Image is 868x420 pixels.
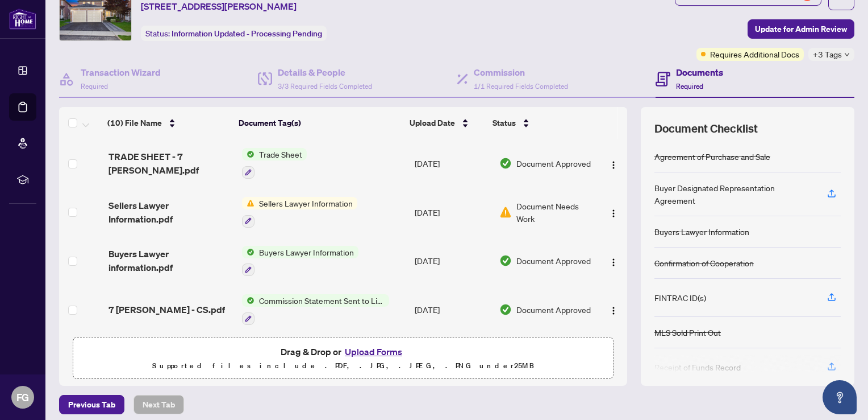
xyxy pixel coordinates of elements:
[474,82,568,90] span: 1/1 Required Fields Completed
[654,326,721,339] div: MLS Sold Print Out
[748,19,854,39] button: Update for Admin Review
[133,395,184,414] button: Next Tab
[172,28,322,39] span: Information Updated - Processing Pending
[254,148,307,160] span: Trade Sheet
[604,203,623,221] button: Logo
[141,26,327,41] div: Status:
[516,200,593,225] span: Document Needs Work
[108,150,233,177] span: TRADE SHEET - 7 [PERSON_NAME].pdf
[604,252,623,270] button: Logo
[405,107,488,139] th: Upload Date
[813,48,842,61] span: +3 Tags
[242,148,307,179] button: Status IconTrade Sheet
[242,294,254,307] img: Status Icon
[654,225,749,238] div: Buyers Lawyer Information
[844,52,850,57] span: down
[73,337,613,380] span: Drag & Drop orUpload FormsSupported files include .PDF, .JPG, .JPEG, .PNG under25MB
[488,107,589,139] th: Status
[654,150,770,163] div: Agreement of Purchase and Sale
[516,157,591,170] span: Document Approved
[9,9,36,30] img: logo
[499,303,512,316] img: Document Status
[68,396,115,414] span: Previous Tab
[654,291,706,304] div: FINTRAC ID(s)
[499,157,512,170] img: Document Status
[254,294,389,307] span: Commission Statement Sent to Listing Brokerage
[410,139,495,188] td: [DATE]
[81,65,161,79] h4: Transaction Wizard
[410,237,495,286] td: [DATE]
[493,117,516,129] span: Status
[676,82,703,90] span: Required
[59,395,124,414] button: Previous Tab
[234,107,405,139] th: Document Tag(s)
[254,197,357,209] span: Sellers Lawyer Information
[609,209,618,218] img: Logo
[242,197,254,209] img: Status Icon
[516,303,591,316] span: Document Approved
[410,117,455,129] span: Upload Date
[242,246,358,277] button: Status IconBuyers Lawyer Information
[16,389,29,405] span: FG
[516,254,591,267] span: Document Approved
[242,246,254,258] img: Status Icon
[410,188,495,237] td: [DATE]
[499,254,512,267] img: Document Status
[609,160,618,170] img: Logo
[81,82,108,90] span: Required
[242,148,254,160] img: Status Icon
[654,121,758,137] span: Document Checklist
[108,199,233,226] span: Sellers Lawyer Information.pdf
[242,197,357,228] button: Status IconSellers Lawyer Information
[80,359,606,373] p: Supported files include .PDF, .JPG, .JPEG, .PNG under 25 MB
[604,300,623,319] button: Logo
[108,247,233,274] span: Buyers Lawyer information.pdf
[654,257,754,269] div: Confirmation of Cooperation
[281,344,406,359] span: Drag & Drop or
[609,258,618,267] img: Logo
[609,306,618,315] img: Logo
[278,82,372,90] span: 3/3 Required Fields Completed
[103,107,233,139] th: (10) File Name
[474,65,568,79] h4: Commission
[278,65,372,79] h4: Details & People
[654,182,813,207] div: Buyer Designated Representation Agreement
[254,246,358,258] span: Buyers Lawyer Information
[107,117,162,129] span: (10) File Name
[604,154,623,172] button: Logo
[823,380,857,414] button: Open asap
[499,206,512,219] img: Document Status
[242,294,389,325] button: Status IconCommission Statement Sent to Listing Brokerage
[341,344,406,359] button: Upload Forms
[410,285,495,334] td: [DATE]
[755,20,847,38] span: Update for Admin Review
[710,48,799,60] span: Requires Additional Docs
[108,303,225,316] span: 7 [PERSON_NAME] - CS.pdf
[676,65,723,79] h4: Documents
